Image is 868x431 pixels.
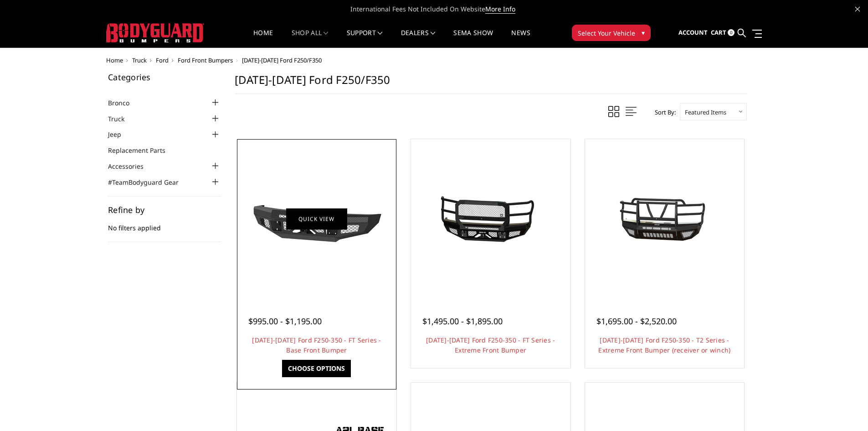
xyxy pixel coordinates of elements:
[822,387,868,431] iframe: Chat Widget
[401,30,436,47] a: Dealers
[108,130,133,139] a: Jeep
[156,56,169,64] a: Ford
[244,178,390,260] img: 2017-2022 Ford F250-350 - FT Series - Base Front Bumper
[598,336,730,354] a: [DATE]-[DATE] Ford F250-350 - T2 Series - Extreme Front Bumper (receiver or winch)
[578,28,635,38] span: Select Your Vehicle
[132,56,147,64] a: Truck
[253,30,273,47] a: Home
[678,21,708,45] a: Account
[711,28,726,36] span: Cart
[239,141,394,296] a: 2017-2022 Ford F250-350 - FT Series - Base Front Bumper
[650,105,676,119] label: Sort By:
[286,208,347,229] a: Quick view
[108,145,177,155] a: Replacement Parts
[108,114,136,124] a: Truck
[252,336,381,354] a: [DATE]-[DATE] Ford F250-350 - FT Series - Base Front Bumper
[108,206,221,214] h5: Refine by
[711,21,734,45] a: Cart 0
[596,316,677,327] span: $1,695.00 - $2,520.00
[282,360,351,377] a: Choose Options
[108,206,221,242] div: No filters applied
[242,56,322,64] span: [DATE]-[DATE] Ford F250/F350
[453,30,493,47] a: SEMA Show
[511,30,530,47] a: News
[572,25,651,41] button: Select Your Vehicle
[108,161,155,171] a: Accessories
[106,23,204,42] img: BODYGUARD BUMPERS
[587,141,742,296] a: 2017-2022 Ford F250-350 - T2 Series - Extreme Front Bumper (receiver or winch) 2017-2022 Ford F25...
[292,30,329,47] a: shop all
[422,316,503,327] span: $1,495.00 - $1,895.00
[108,73,221,81] h5: Categories
[678,28,708,36] span: Account
[178,56,233,64] a: Ford Front Bumpers
[642,28,645,37] span: ▾
[108,177,190,187] a: #TeamBodyguard Gear
[347,30,383,47] a: Support
[413,141,568,296] a: 2017-2022 Ford F250-350 - FT Series - Extreme Front Bumper 2017-2022 Ford F250-350 - FT Series - ...
[485,5,515,14] a: More Info
[426,336,555,354] a: [DATE]-[DATE] Ford F250-350 - FT Series - Extreme Front Bumper
[106,56,123,64] a: Home
[108,98,141,108] a: Bronco
[248,316,322,327] span: $995.00 - $1,195.00
[728,29,734,36] span: 0
[235,73,747,94] h1: [DATE]-[DATE] Ford F250/F350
